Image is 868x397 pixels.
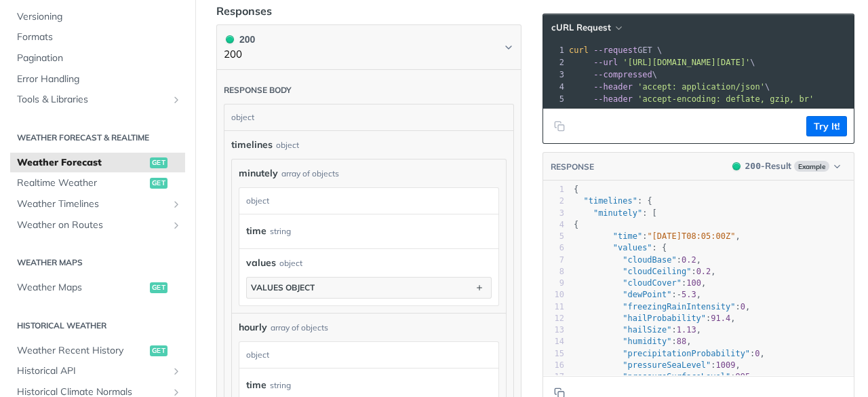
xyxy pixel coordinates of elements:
[10,153,185,173] a: Weather Forecastget
[171,220,182,231] button: Show subpages for Weather on Routes
[150,282,167,293] span: get
[550,116,569,136] button: Copy to clipboard
[623,278,682,288] span: "cloudCover"
[543,254,564,266] div: 7
[543,93,566,105] div: 5
[574,196,652,206] span: : {
[239,188,495,214] div: object
[677,290,682,299] span: -
[17,73,182,86] span: Error Handling
[647,231,735,241] span: "[DATE]T08:05:00Z"
[10,90,185,110] a: Tools & LibrariesShow subpages for Tools & Libraries
[543,242,564,254] div: 6
[794,161,829,172] span: Example
[239,320,267,335] span: hourly
[17,344,146,358] span: Weather Recent History
[543,324,564,336] div: 13
[543,313,564,324] div: 12
[543,219,564,231] div: 4
[593,45,637,55] span: --request
[543,266,564,278] div: 8
[623,337,671,346] span: "humidity"
[574,267,716,276] span: : ,
[745,161,761,171] span: 200
[716,360,736,370] span: 1009
[574,255,701,265] span: : ,
[10,132,185,144] h2: Weather Forecast & realtime
[726,159,847,173] button: 200200-ResultExample
[569,58,755,67] span: \
[10,278,185,298] a: Weather Mapsget
[543,69,566,81] div: 3
[623,290,671,299] span: "dewPoint"
[543,44,566,56] div: 1
[613,243,652,252] span: "values"
[550,160,595,174] button: RESPONSE
[171,366,182,377] button: Show subpages for Historical API
[543,278,564,289] div: 9
[543,184,564,195] div: 1
[224,105,510,130] div: object
[574,302,750,311] span: : ,
[623,58,750,67] span: '[URL][DOMAIN_NAME][DATE]'
[10,69,185,90] a: Error Handling
[10,7,185,27] a: Versioning
[682,290,696,299] span: 5.3
[574,185,578,194] span: {
[574,349,765,358] span: : ,
[637,82,765,92] span: 'accept: application/json'
[806,116,847,136] button: Try It!
[17,219,167,232] span: Weather on Routes
[10,215,185,235] a: Weather on RoutesShow subpages for Weather on Routes
[623,349,750,358] span: "precipitationProbability"
[17,156,146,170] span: Weather Forecast
[623,360,711,370] span: "pressureSeaLevel"
[17,31,182,44] span: Formats
[745,159,791,173] div: - Result
[623,372,730,381] span: "pressureSurfaceLevel"
[239,166,278,181] span: minutely
[686,278,701,288] span: 100
[17,93,167,107] span: Tools & Libraries
[10,173,185,193] a: Realtime Weatherget
[574,372,755,381] span: : ,
[171,199,182,210] button: Show subpages for Weather Timelines
[623,255,676,265] span: "cloudBase"
[10,194,185,214] a: Weather TimelinesShow subpages for Weather Timelines
[677,325,696,335] span: 1.13
[574,325,701,335] span: : ,
[593,94,633,104] span: --header
[593,58,618,67] span: --url
[150,178,167,189] span: get
[677,337,686,346] span: 88
[17,10,182,24] span: Versioning
[755,349,759,358] span: 0
[543,81,566,93] div: 4
[569,45,662,55] span: GET \
[543,208,564,219] div: 3
[543,360,564,371] div: 16
[593,70,652,79] span: --compressed
[150,157,167,168] span: get
[270,221,291,241] div: string
[246,375,267,395] label: time
[17,197,167,211] span: Weather Timelines
[569,70,657,79] span: \
[696,267,711,276] span: 0.2
[10,48,185,69] a: Pagination
[503,42,514,53] svg: Chevron
[281,168,339,180] div: array of objects
[682,255,696,265] span: 0.2
[613,231,642,241] span: "time"
[251,282,315,292] div: values object
[171,94,182,105] button: Show subpages for Tools & Libraries
[216,3,272,19] div: Responses
[17,52,182,65] span: Pagination
[583,196,637,206] span: "timelines"
[574,220,578,229] span: {
[543,289,564,301] div: 10
[543,231,564,242] div: 5
[551,22,611,33] span: cURL Request
[593,82,633,92] span: --header
[569,45,589,55] span: curl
